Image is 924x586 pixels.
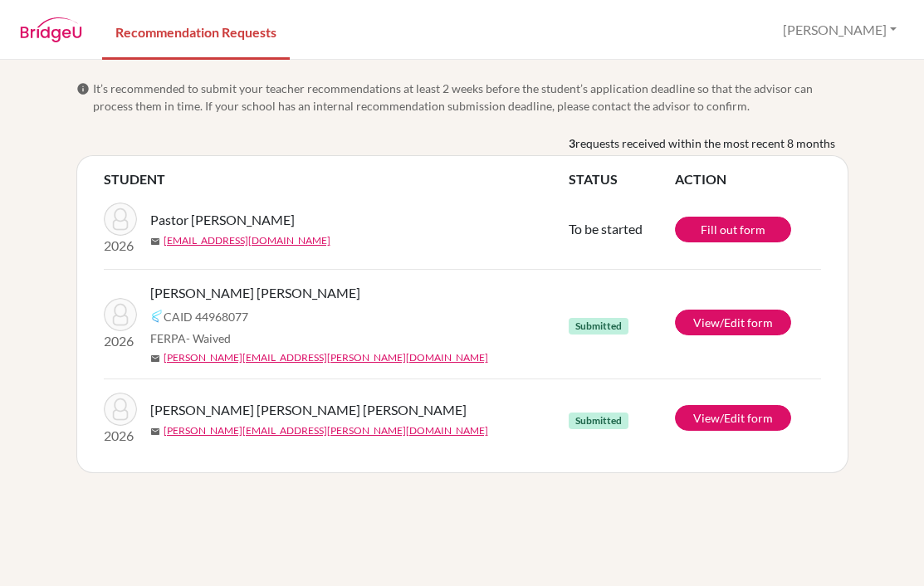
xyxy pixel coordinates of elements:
span: mail [150,354,160,364]
span: It’s recommended to submit your teacher recommendations at least 2 weeks before the student’s app... [93,80,848,115]
span: To be started [569,221,643,237]
img: Pastor Calderón, Sofia Angela [104,203,137,236]
th: STUDENT [104,169,569,189]
span: FERPA [150,330,231,347]
a: Recommendation Requests [102,2,290,60]
a: View/Edit form [675,310,791,335]
th: STATUS [569,169,675,189]
span: requests received within the most recent 8 months [575,134,835,152]
span: [PERSON_NAME] [PERSON_NAME] [150,283,360,303]
p: 2026 [104,426,137,446]
a: [PERSON_NAME][EMAIL_ADDRESS][PERSON_NAME][DOMAIN_NAME] [164,423,488,438]
span: - Waived [186,331,231,345]
img: Common App logo [150,310,164,323]
a: View/Edit form [675,405,791,431]
span: Pastor [PERSON_NAME] [150,210,295,230]
th: ACTION [675,169,821,189]
img: Cabrera Morales, Giovanni Leonidas [104,393,137,426]
b: 3 [569,134,575,152]
span: info [76,82,90,95]
span: mail [150,237,160,247]
span: Submitted [569,413,628,429]
a: Fill out form [675,217,791,242]
span: mail [150,427,160,437]
img: Safie Dada, Federico [104,298,137,331]
p: 2026 [104,236,137,256]
button: [PERSON_NAME] [775,14,904,46]
a: [EMAIL_ADDRESS][DOMAIN_NAME] [164,233,330,248]
img: BridgeU logo [20,17,82,42]
span: CAID 44968077 [164,308,248,325]
p: 2026 [104,331,137,351]
span: Submitted [569,318,628,335]
a: [PERSON_NAME][EMAIL_ADDRESS][PERSON_NAME][DOMAIN_NAME] [164,350,488,365]
span: [PERSON_NAME] [PERSON_NAME] [PERSON_NAME] [150,400,467,420]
